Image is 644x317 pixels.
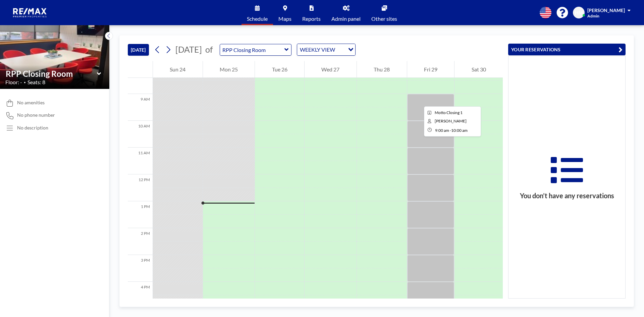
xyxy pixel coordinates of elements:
img: organization-logo [11,6,50,19]
div: Sat 30 [454,61,503,78]
div: Fri 29 [407,61,454,78]
span: Admin panel [331,16,361,21]
div: Sun 24 [153,61,203,78]
span: Maps [278,16,291,21]
span: HM [575,10,583,16]
h3: You don’t have any reservations [508,192,625,200]
div: Tue 26 [255,61,304,78]
div: 10 AM [128,121,153,148]
input: Search for option [337,45,344,54]
div: 4 PM [128,282,153,309]
span: - [450,128,451,133]
div: 12 PM [128,174,153,201]
button: [DATE] [128,44,149,56]
div: 11 AM [128,148,153,174]
div: 3 PM [128,255,153,282]
div: 9 AM [128,94,153,121]
input: RPP Closing Room [6,69,97,78]
div: Search for option [297,44,355,55]
span: [DATE] [175,44,202,54]
input: RPP Closing Room [220,44,284,55]
div: 2 PM [128,228,153,255]
span: Admin [587,13,599,18]
span: Other sites [371,16,397,21]
span: Motto Closing 1 [435,110,463,115]
div: Wed 27 [305,61,357,78]
span: [PERSON_NAME] [587,7,625,13]
span: 10:00 AM [451,128,468,133]
span: WEEKLY VIEW [299,45,336,54]
div: 1 PM [128,201,153,228]
span: of [205,44,213,55]
span: No phone number [17,112,55,118]
span: Schedule [247,16,268,21]
div: Thu 28 [357,61,407,78]
span: Floor: - [5,79,22,86]
div: Mon 25 [203,61,255,78]
span: 9:00 AM [435,128,449,133]
span: Stephanie Hiser [435,118,467,123]
button: YOUR RESERVATIONS [508,44,626,55]
div: No description [17,125,48,131]
span: Seats: 8 [28,79,45,86]
div: 8 AM [128,67,153,94]
span: Reports [302,16,321,21]
span: • [24,80,26,85]
span: No amenities [17,100,45,106]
